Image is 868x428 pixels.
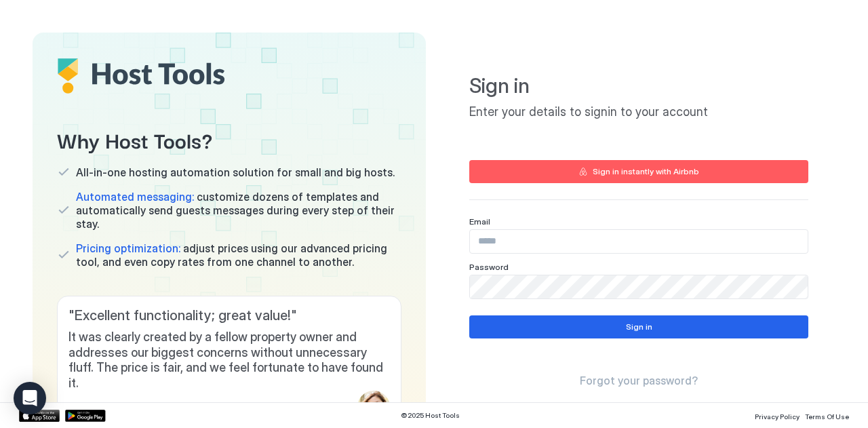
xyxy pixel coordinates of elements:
span: " Excellent functionality; great value! " [68,307,390,324]
span: Pricing optimization: [76,241,180,255]
div: profile [357,391,390,423]
span: Automated messaging: [76,190,194,203]
input: Input Field [470,230,808,253]
span: Enter your details to signin to your account [469,104,808,120]
span: Password [469,262,509,272]
button: Sign in [469,315,808,338]
span: Why Host Tools? [57,124,401,155]
span: All-in-one hosting automation solution for small and big hosts. [76,166,395,179]
a: Terms Of Use [805,408,849,423]
span: Email [469,216,490,227]
span: customize dozens of templates and automatically send guests messages during every step of their s... [76,190,401,231]
div: Sign in [626,321,652,333]
div: Open Intercom Messenger [14,382,46,414]
a: Forgot your password? [580,374,698,388]
input: Input Field [470,275,808,298]
span: Privacy Policy [755,412,800,421]
a: Google Play Store [65,410,106,422]
span: It was clearly created by a fellow property owner and addresses our biggest concerns without unne... [68,330,390,391]
a: Privacy Policy [755,408,800,423]
a: App Store [19,410,60,422]
span: Sign in [469,73,808,99]
span: Forgot your password? [580,374,698,387]
span: Terms Of Use [805,412,849,421]
div: Sign in instantly with Airbnb [593,166,699,178]
button: Sign in instantly with Airbnb [469,160,808,183]
span: adjust prices using our advanced pricing tool, and even copy rates from one channel to another. [76,241,401,269]
span: © 2025 Host Tools [401,411,460,420]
